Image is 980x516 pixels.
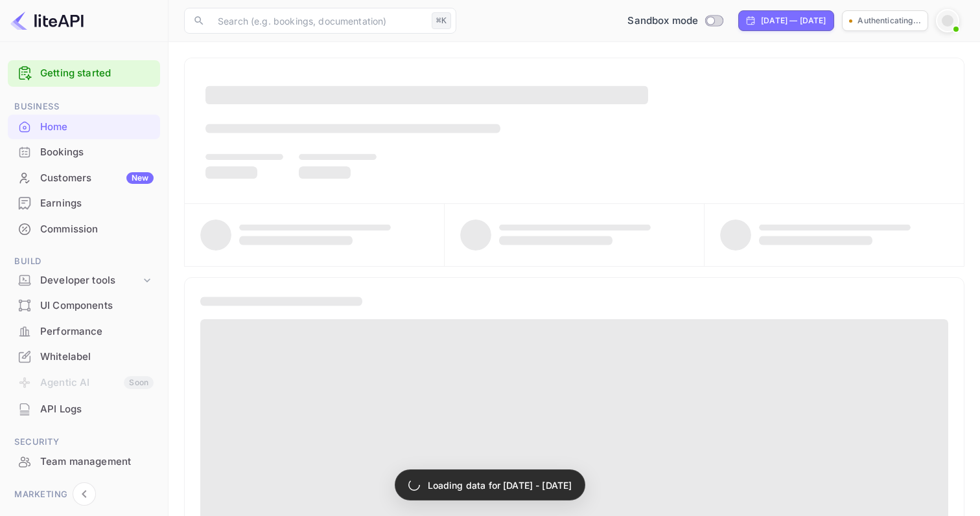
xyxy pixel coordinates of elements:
[8,449,160,473] a: Team management
[40,273,141,288] div: Developer tools
[40,222,154,237] div: Commission
[8,269,160,292] div: Developer tools
[8,254,160,269] span: Build
[8,397,160,422] div: API Logs
[8,166,160,190] a: CustomersNew
[8,140,160,165] div: Bookings
[8,217,160,241] a: Commission
[10,10,84,31] img: LiteAPI logo
[40,171,154,186] div: Customers
[8,115,160,139] a: Home
[8,140,160,164] a: Bookings
[622,14,728,28] div: Switch to Production mode
[8,100,160,114] span: Business
[8,397,160,421] a: API Logs
[40,196,154,211] div: Earnings
[40,298,154,313] div: UI Components
[857,15,921,27] p: Authenticating...
[40,324,154,339] div: Performance
[627,14,698,28] span: Sandbox mode
[40,454,154,469] div: Team management
[8,60,160,87] div: Getting started
[8,166,160,191] div: CustomersNew
[8,435,160,449] span: Security
[761,15,826,27] div: [DATE] — [DATE]
[40,145,154,160] div: Bookings
[8,344,160,370] div: Whitelabel
[8,217,160,242] div: Commission
[8,293,160,319] div: UI Components
[428,478,572,492] p: Loading data for [DATE] - [DATE]
[8,191,160,215] a: Earnings
[738,10,834,31] div: Click to change the date range period
[8,319,160,343] a: Performance
[8,191,160,216] div: Earnings
[8,319,160,344] div: Performance
[40,120,154,135] div: Home
[126,172,154,184] div: New
[40,402,154,417] div: API Logs
[8,344,160,368] a: Whitelabel
[40,350,154,365] div: Whitelabel
[8,449,160,475] div: Team management
[40,66,154,81] a: Getting started
[8,115,160,140] div: Home
[432,12,451,29] div: ⌘K
[8,488,160,502] span: Marketing
[210,8,426,34] input: Search (e.g. bookings, documentation)
[73,482,96,506] button: Collapse navigation
[8,293,160,317] a: UI Components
